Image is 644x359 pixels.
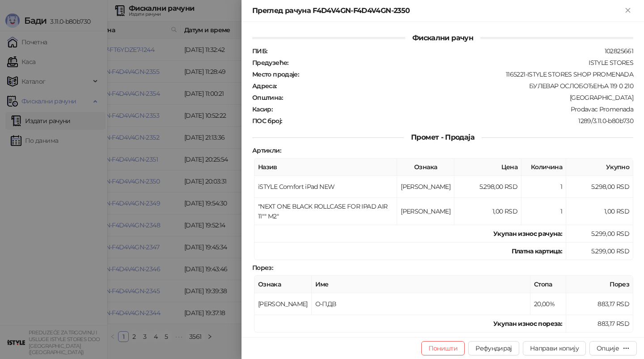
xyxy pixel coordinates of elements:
strong: Платна картица : [512,247,562,255]
td: 5.298,00 RSD [566,176,633,198]
td: [PERSON_NAME] [254,293,312,315]
th: Укупно [566,158,633,176]
td: 5.299,00 RSD [566,243,633,260]
div: 1165221-ISTYLE STORES SHOP PROMENADA [300,70,634,78]
button: Опције [589,341,637,355]
th: Ознака [254,276,312,293]
strong: Укупан износ пореза: [493,320,562,328]
span: Направи копију [530,344,579,352]
strong: Укупан износ рачуна : [493,230,562,238]
div: [GEOGRAPHIC_DATA] [284,94,634,102]
button: Рефундирај [468,341,519,355]
td: "NEXT ONE BLACK ROLLCASE FOR IPAD AIR 11"" M2" [254,198,397,225]
td: 1 [521,176,566,198]
strong: ПИБ : [252,47,267,55]
div: 102825661 [268,47,634,55]
td: 20,00% [530,293,566,315]
th: Назив [254,158,397,176]
strong: Порез : [252,264,273,272]
th: Име [312,276,530,293]
strong: Артикли : [252,146,281,154]
th: Ознака [397,158,454,176]
td: 883,17 RSD [566,315,633,333]
div: Опције [597,344,619,352]
div: Prodavac Promenada [273,105,634,113]
div: 1289/3.11.0-b80b730 [283,117,634,125]
th: Цена [454,158,521,176]
div: БУЛЕВАР ОСЛОБОЂЕЊА 119 0 210 [278,82,634,90]
div: ISTYLE STORES [289,59,634,67]
td: 5.298,00 RSD [454,176,521,198]
button: Поништи [421,341,465,355]
td: [PERSON_NAME] [397,176,454,198]
td: 883,17 RSD [566,293,633,315]
strong: Касир : [252,105,272,113]
strong: Предузеће : [252,59,288,67]
strong: Адреса : [252,82,277,90]
strong: Место продаје : [252,70,299,78]
td: iSTYLE Comfort iPad NEW [254,176,397,198]
td: [PERSON_NAME] [397,198,454,225]
strong: ПОС број : [252,117,282,125]
td: О-ПДВ [312,293,530,315]
td: 1,00 RSD [566,198,633,225]
td: 1,00 RSD [454,198,521,225]
button: Close [623,5,633,16]
button: Направи копију [523,341,586,355]
span: Промет - Продаја [404,133,482,141]
td: 1 [521,198,566,225]
span: Фискални рачун [405,34,480,42]
th: Порез [566,276,633,293]
th: Количина [521,158,566,176]
td: 5.299,00 RSD [566,225,633,243]
th: Стопа [530,276,566,293]
div: Преглед рачуна F4D4V4GN-F4D4V4GN-2350 [252,5,623,16]
strong: Општина : [252,94,283,102]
